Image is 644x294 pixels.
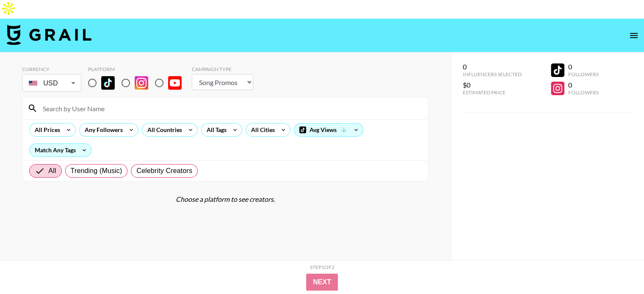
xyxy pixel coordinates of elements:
div: All Countries [142,124,184,136]
iframe: Drift Widget Chat Controller [602,252,634,284]
div: Influencers Selected [463,71,522,77]
button: open drawer [625,27,642,44]
div: Followers [568,89,598,96]
div: 0 [568,81,598,89]
span: Trending (Music) [71,166,122,176]
div: Match Any Tags [30,144,91,157]
input: Search by User Name [38,102,423,115]
div: Choose a platform to see creators. [22,195,428,203]
div: Platform [88,66,188,72]
img: YouTube [168,76,182,90]
div: Any Followers [80,124,124,136]
div: Estimated Price [463,89,522,96]
span: Celebrity Creators [136,166,192,176]
div: 0 [463,63,522,71]
button: Next [306,274,338,291]
div: Campaign Type [192,66,253,72]
div: 0 [568,63,598,71]
div: Currency [22,66,81,72]
div: All Tags [202,124,228,136]
img: Grail Talent [7,25,91,45]
div: $0 [463,81,522,89]
img: Instagram [135,76,148,90]
div: Avg Views [294,124,363,136]
div: Step 1 of 2 [310,264,334,270]
div: All Cities [246,124,276,136]
div: Followers [568,71,598,77]
img: TikTok [101,76,115,90]
div: USD [24,76,80,91]
span: All [48,166,56,176]
div: All Prices [30,124,62,136]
